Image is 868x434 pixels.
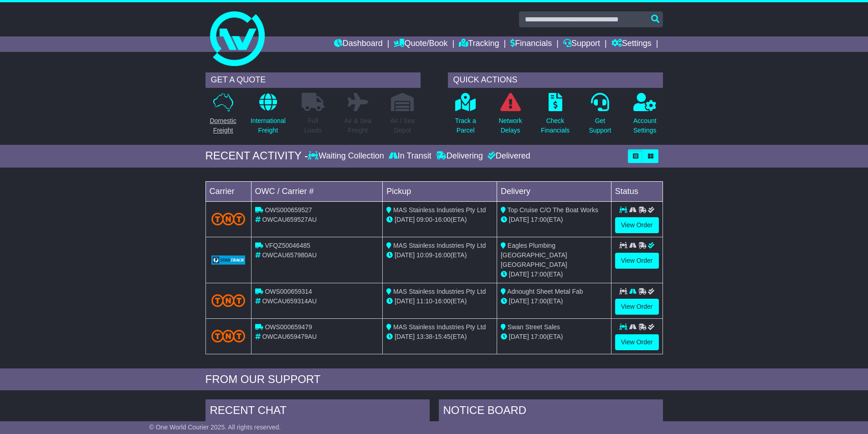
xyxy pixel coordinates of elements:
[416,297,432,305] span: 11:10
[501,242,567,268] span: Eagles Plumbing [GEOGRAPHIC_DATA] [GEOGRAPHIC_DATA]
[344,116,371,135] p: Air & Sea Freight
[393,323,486,331] span: MAS Stainless Industries Pty Ltd
[393,242,486,249] span: MAS Stainless Industries Pty Ltd
[250,92,286,140] a: InternationalFreight
[265,288,312,295] span: OWS000659314
[434,151,485,161] div: Delivering
[455,92,477,140] a: Track aParcel
[265,242,310,249] span: VFQZ50046485
[611,181,663,201] td: Status
[211,330,246,342] img: TNT_Domestic.png
[262,251,317,259] span: OWCAU657980AU
[334,36,383,52] a: Dashboard
[205,72,421,88] div: GET A QUOTE
[265,323,312,331] span: OWS000659479
[435,251,451,259] span: 16:00
[209,92,236,140] a: DomesticFreight
[448,72,663,88] div: QUICK ACTIONS
[510,36,552,52] a: Financials
[498,116,522,135] p: Network Delays
[205,149,308,163] div: RECENT ACTIVITY -
[531,297,547,305] span: 17:00
[262,216,317,223] span: OWCAU659527AU
[615,334,659,350] a: View Order
[386,332,493,342] div: - (ETA)
[211,255,246,265] img: GetCarrierServiceLogo
[498,92,522,140] a: NetworkDelays
[485,151,530,161] div: Delivered
[393,206,486,214] span: MAS Stainless Industries Pty Ltd
[435,216,451,223] span: 16:00
[386,215,493,225] div: - (ETA)
[563,36,600,52] a: Support
[205,181,251,201] td: Carrier
[507,288,583,295] span: Adnought Sheet Metal Fab
[205,399,430,424] div: RECENT CHAT
[531,216,547,223] span: 17:00
[501,270,607,279] div: (ETA)
[211,213,246,225] img: TNT_Domestic.png
[501,296,607,306] div: (ETA)
[395,333,415,340] span: [DATE]
[251,116,286,135] p: International Freight
[589,116,611,135] p: Get Support
[386,151,434,161] div: In Transit
[386,296,493,306] div: - (ETA)
[390,116,415,135] p: Air / Sea Depot
[386,250,493,260] div: - (ETA)
[439,399,663,424] div: NOTICE BOARD
[497,181,611,201] td: Delivery
[416,216,432,223] span: 09:00
[205,373,663,386] div: FROM OUR SUPPORT
[395,297,415,305] span: [DATE]
[501,332,607,342] div: (ETA)
[531,271,547,278] span: 17:00
[416,251,432,259] span: 10:09
[633,92,657,140] a: AccountSettings
[509,271,529,278] span: [DATE]
[251,181,383,201] td: OWC / Carrier #
[435,297,451,305] span: 16:00
[455,116,476,135] p: Track a Parcel
[435,333,451,340] span: 15:45
[395,216,415,223] span: [DATE]
[383,181,497,201] td: Pickup
[509,297,529,305] span: [DATE]
[611,36,652,52] a: Settings
[459,36,499,52] a: Tracking
[501,215,607,225] div: (ETA)
[508,323,560,331] span: Swan Street Sales
[588,92,611,140] a: GetSupport
[262,333,317,340] span: OWCAU659479AU
[509,333,529,340] span: [DATE]
[633,116,657,135] p: Account Settings
[211,294,246,306] img: TNT_Domestic.png
[531,333,547,340] span: 17:00
[395,251,415,259] span: [DATE]
[302,116,324,135] p: Full Loads
[509,216,529,223] span: [DATE]
[262,297,317,305] span: OWCAU659314AU
[615,299,659,315] a: View Order
[265,206,312,214] span: OWS000659527
[615,253,659,269] a: View Order
[210,116,236,135] p: Domestic Freight
[541,116,570,135] p: Check Financials
[308,151,386,161] div: Waiting Collection
[416,333,432,340] span: 13:38
[540,92,570,140] a: CheckFinancials
[615,217,659,233] a: View Order
[149,424,281,431] span: © One World Courier 2025. All rights reserved.
[508,206,598,214] span: Top Cruise C/O The Boat Works
[393,288,486,295] span: MAS Stainless Industries Pty Ltd
[394,36,447,52] a: Quote/Book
